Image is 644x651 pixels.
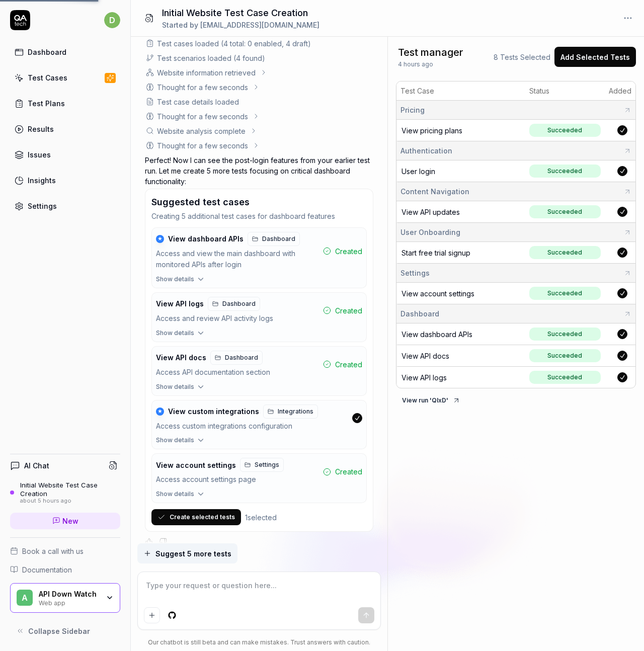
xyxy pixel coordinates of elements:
div: Succeeded [547,207,582,216]
th: Added [605,82,635,101]
a: Dashboard [210,351,263,365]
div: Results [28,124,54,134]
div: Test case details loaded [157,97,239,107]
a: View API updates [401,208,460,216]
button: Show details [152,436,366,449]
div: Issues [28,149,51,160]
span: Suggest 5 more tests [155,548,231,559]
span: Test manager [398,45,463,60]
div: about 5 hours ago [20,498,120,505]
a: Documentation [10,564,120,575]
a: New [10,513,120,529]
h3: Suggested test cases [151,195,250,209]
span: Content Navigation [400,186,469,197]
a: Test Plans [10,94,120,113]
span: View custom integrations [168,407,259,416]
div: Access custom integrations configuration [156,421,348,432]
a: View pricing plans [401,126,462,135]
div: Test cases loaded (4 total: 0 enabled, 4 draft) [157,38,311,49]
div: Succeeded [547,126,582,135]
button: View API logsDashboardAccess and review API activity logsCreated [152,293,366,329]
span: 8 Tests Selected [494,52,550,62]
div: ★ [156,235,164,243]
h1: Initial Website Test Case Creation [162,6,319,20]
button: View account settingsSettingsAccess account settings pageCreated [152,454,366,490]
div: Succeeded [547,248,582,257]
div: Succeeded [547,351,582,360]
div: Access account settings page [156,474,319,485]
span: Book a call with us [22,546,84,556]
span: Show details [156,382,194,391]
div: Web app [39,598,99,606]
button: d [104,10,120,30]
button: Collapse Sidebar [10,621,120,641]
div: Dashboard [28,47,66,57]
span: Created [335,305,362,316]
p: Creating 5 additional test cases for dashboard features [151,211,367,221]
span: Created [335,246,362,257]
a: Integrations [263,404,318,419]
span: d [104,12,120,28]
th: Test Case [396,82,525,101]
h4: AI Chat [24,460,49,471]
button: Suggest 5 more tests [137,543,237,563]
div: Succeeded [547,373,582,382]
span: View API docs [401,352,449,360]
p: Perfect! Now I can see the post-login features from your earlier test run. Let me create 5 more t... [145,155,373,187]
button: View run 'QlxD' [396,392,466,409]
span: Created [335,359,362,370]
button: Create selected tests [151,509,241,525]
span: Created [335,466,362,477]
div: Started by [162,20,319,30]
button: Add Selected Tests [554,47,636,67]
span: Integrations [278,407,313,416]
span: 4 hours ago [398,60,433,69]
div: Succeeded [547,289,582,298]
div: API Down Watch [39,590,99,599]
div: Access and review API activity logs [156,313,319,324]
div: Test Plans [28,98,65,109]
button: Positive feedback [145,538,153,546]
span: View API docs [156,353,206,362]
div: Access API documentation section [156,367,319,378]
span: New [62,516,78,526]
div: Initial Website Test Case Creation [20,481,120,498]
span: Show details [156,490,194,499]
span: Documentation [22,564,72,575]
a: Insights [10,171,120,190]
a: User login [401,167,435,176]
span: A [17,590,33,606]
span: Pricing [400,105,425,115]
a: View account settings [401,289,474,298]
div: Insights [28,175,56,186]
a: Settings [10,196,120,216]
a: Dashboard [248,232,300,246]
span: Show details [156,275,194,284]
button: ★View dashboard APIsDashboardAccess and view the main dashboard with monitored APIs after loginCr... [152,228,366,275]
span: User Onboarding [400,227,460,237]
div: Website analysis complete [157,126,246,136]
span: Dashboard [400,308,439,319]
div: Test Cases [28,72,67,83]
th: Status [525,82,605,101]
a: Settings [240,458,284,472]
a: Book a call with us [10,546,120,556]
div: Our chatbot is still beta and can make mistakes. Trust answers with caution. [137,638,381,647]
span: View API logs [401,373,447,382]
a: View dashboard APIs [401,330,472,339]
a: Start free trial signup [401,249,470,257]
span: Authentication [400,145,452,156]
div: Website information retrieved [157,67,256,78]
div: ★ [156,408,164,416]
button: Show details [152,275,366,288]
div: Thought for a few seconds [157,140,248,151]
a: Dashboard [10,42,120,62]
button: View API docsDashboardAccess API documentation sectionCreated [152,347,366,382]
span: Dashboard [262,234,295,243]
button: Show details [152,382,366,395]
